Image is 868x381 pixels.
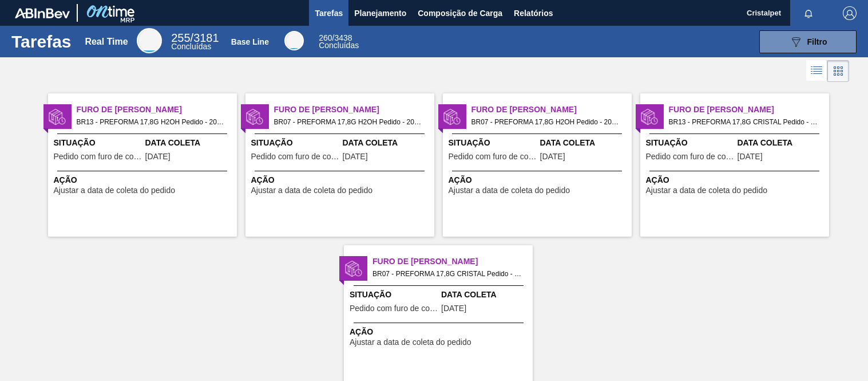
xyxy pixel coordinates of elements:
[759,30,857,53] button: Filtro
[251,137,340,149] span: Situação
[790,5,827,21] button: Notificações
[246,108,263,125] img: status
[251,186,373,195] span: Ajustar a data de coleta do pedido
[471,104,632,116] span: Furo de Coleta
[669,116,820,128] span: BR13 - PREFORMA 17,8G CRISTAL Pedido - 2026388
[646,174,826,186] span: Ação
[54,137,142,149] span: Situação
[315,6,343,20] span: Tarefas
[319,34,359,49] div: Base Line
[49,108,66,125] img: status
[806,60,827,82] div: Visão em Lista
[343,137,431,149] span: Data Coleta
[372,256,533,268] span: Furo de Coleta
[319,33,332,42] span: 260
[449,174,629,186] span: Ação
[350,338,471,347] span: Ajustar a data de coleta do pedido
[350,289,438,301] span: Situação
[319,33,352,42] span: / 3438
[54,152,142,161] span: Pedido com furo de coleta
[669,104,829,116] span: Furo de Coleta
[441,304,466,313] span: 10/09/2025
[11,35,72,48] h1: Tarefas
[646,186,768,195] span: Ajustar a data de coleta do pedido
[738,137,826,149] span: Data Coleta
[514,6,553,20] span: Relatórios
[540,152,565,161] span: 10/09/2025
[540,137,629,149] span: Data Coleta
[738,152,763,161] span: 10/09/2025
[441,289,530,301] span: Data Coleta
[137,28,162,53] div: Real Time
[354,6,406,20] span: Planejamento
[641,108,658,125] img: status
[471,116,623,128] span: BR07 - PREFORMA 17,8G H2OH Pedido - 2026750
[449,152,537,161] span: Pedido com furo de coleta
[372,268,524,280] span: BR07 - PREFORMA 17,8G CRISTAL Pedido - 2026004
[284,31,304,50] div: Base Line
[343,152,368,161] span: 10/09/2025
[449,186,570,195] span: Ajustar a data de coleta do pedido
[171,33,219,50] div: Real Time
[345,260,362,277] img: status
[646,137,735,149] span: Situação
[251,174,431,186] span: Ação
[54,186,176,195] span: Ajustar a data de coleta do pedido
[171,32,219,44] span: / 3181
[15,8,70,18] img: TNhmsLtSVTkK8tSr43FrP2fwEKptu5GPRR3wAAAABJRU5ErkJggg==
[274,104,434,116] span: Furo de Coleta
[171,42,211,51] span: Concluídas
[85,37,128,47] div: Real Time
[171,32,190,44] span: 255
[77,116,228,128] span: BR13 - PREFORMA 17,8G H2OH Pedido - 2025683
[418,6,502,20] span: Composição de Carga
[145,137,234,149] span: Data Coleta
[54,174,234,186] span: Ação
[443,108,461,125] img: status
[646,152,735,161] span: Pedido com furo de coleta
[251,152,340,161] span: Pedido com furo de coleta
[319,41,359,50] span: Concluídas
[350,326,530,338] span: Ação
[827,60,849,82] div: Visão em Cards
[449,137,537,149] span: Situação
[807,37,827,46] span: Filtro
[231,37,269,46] div: Base Line
[350,304,438,313] span: Pedido com furo de coleta
[145,152,171,161] span: 10/09/2025
[843,6,857,20] img: Logout
[77,104,237,116] span: Furo de Coleta
[274,116,425,128] span: BR07 - PREFORMA 17,8G H2OH Pedido - 2026009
